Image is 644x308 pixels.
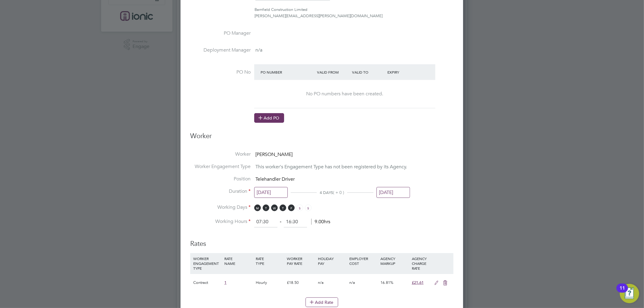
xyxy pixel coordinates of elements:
[255,164,407,170] span: This worker's Engagement Type has not been registered by its Agency.
[285,274,316,291] div: £18.50
[254,205,261,211] span: M
[410,253,431,274] div: AGENCY CHARGE RATE
[288,205,295,211] span: F
[316,67,351,78] div: Valid From
[255,151,293,157] span: [PERSON_NAME]
[317,253,348,269] div: HOLIDAY PAY
[190,218,251,225] label: Working Hours
[349,280,355,285] span: n/a
[190,233,453,248] h3: Rates
[254,253,285,269] div: RATE TYPE
[255,13,383,18] span: [PERSON_NAME][EMAIL_ADDRESS][PERSON_NAME][DOMAIN_NAME]
[351,67,386,78] div: Valid To
[192,253,223,274] div: WORKER ENGAGEMENT TYPE
[190,151,251,157] label: Worker
[255,7,307,12] span: Barnfield Construction Limited
[379,253,410,269] div: AGENCY MARKUP
[190,47,251,53] label: Deployment Manager
[263,205,269,211] span: T
[279,219,283,225] span: ‐
[333,190,344,195] span: ( + 0 )
[254,113,284,123] button: Add PO
[311,219,330,225] span: 9.00hrs
[620,288,625,296] div: 11
[255,47,262,53] span: n/a
[192,274,223,291] div: Contract
[254,187,288,198] input: Select one
[320,190,333,195] span: 4 DAYS
[271,205,278,211] span: W
[255,176,295,182] span: Telehandler Driver
[254,217,277,227] input: 08:00
[190,204,251,211] label: Working Days
[348,253,379,269] div: EMPLOYER COST
[224,280,226,285] span: 1
[306,297,338,307] button: Add Rate
[190,176,251,182] label: Position
[296,205,303,211] span: S
[285,253,316,269] div: WORKER PAY RATE
[190,69,251,75] label: PO No
[386,67,421,78] div: Expiry
[223,253,254,269] div: RATE NAME
[376,187,410,198] input: Select one
[380,280,393,285] span: 16.81%
[305,205,312,211] span: S
[254,274,285,291] div: Hourly
[259,67,316,78] div: PO Number
[190,188,251,195] label: Duration
[318,280,324,285] span: n/a
[280,205,286,211] span: T
[190,132,453,145] h3: Worker
[620,284,639,303] button: Open Resource Center, 11 new notifications
[412,280,424,285] span: £21.61
[190,30,251,37] label: PO Manager
[260,91,429,97] div: No PO numbers have been created.
[190,164,251,170] label: Worker Engagement Type
[284,217,307,227] input: 17:00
